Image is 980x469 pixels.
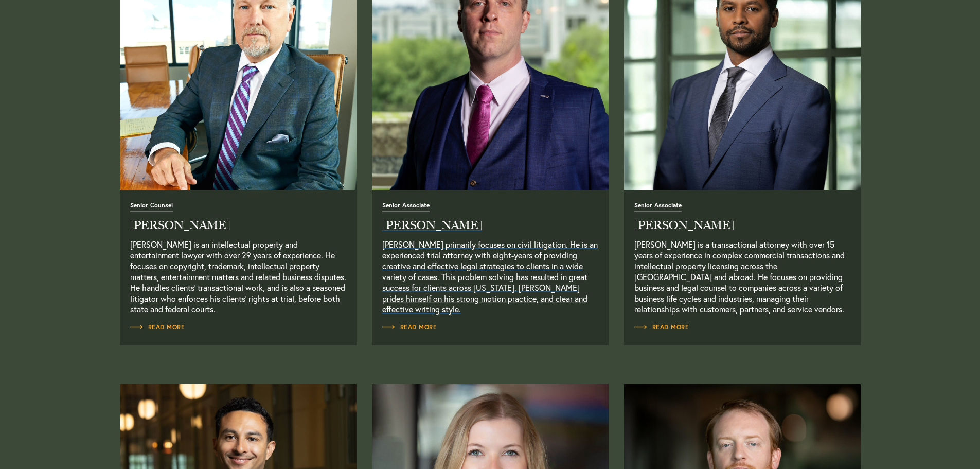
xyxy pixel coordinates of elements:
[130,322,185,333] a: Read Full Bio
[130,239,346,315] p: [PERSON_NAME] is an intellectual property and entertainment lawyer with over 29 years of experien...
[130,202,173,212] span: Senior Counsel
[634,220,850,231] h2: [PERSON_NAME]
[634,202,682,212] span: Senior Associate
[382,201,598,315] a: Read Full Bio
[382,239,598,315] p: [PERSON_NAME] primarily focuses on civil litigation. He is an experienced trial attorney with eig...
[382,220,598,231] h2: [PERSON_NAME]
[634,324,689,331] span: Read More
[634,322,689,333] a: Read Full Bio
[130,220,346,231] h2: [PERSON_NAME]
[382,202,430,212] span: Senior Associate
[634,201,850,315] a: Read Full Bio
[130,324,185,331] span: Read More
[382,322,437,333] a: Read Full Bio
[130,201,346,315] a: Read Full Bio
[382,324,437,331] span: Read More
[634,239,850,315] p: [PERSON_NAME] is a transactional attorney with over 15 years of experience in complex commercial ...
